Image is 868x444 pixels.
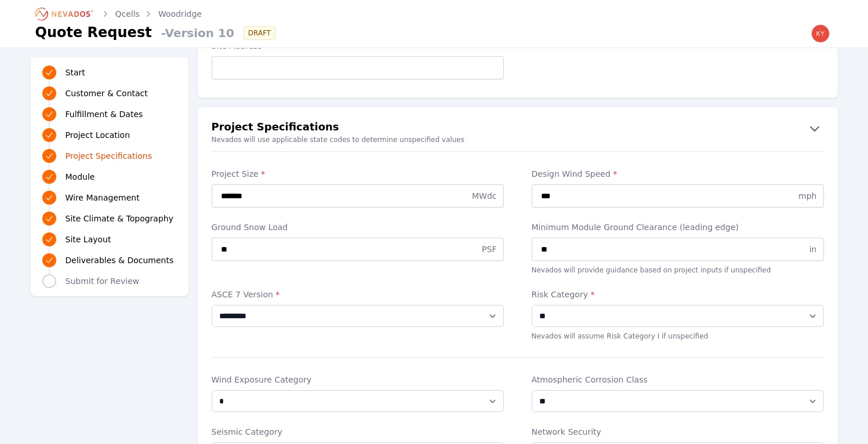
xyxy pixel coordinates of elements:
[532,168,824,180] label: Design Wind Speed
[66,67,85,78] span: Start
[198,135,838,144] small: Nevados will use applicable state codes to determine unspecified values
[811,24,830,43] img: kyle.macdougall@nevados.solar
[244,26,275,40] div: DRAFT
[35,5,202,23] nav: Breadcrumb
[532,332,824,341] p: Nevados will assume Risk Category I if unspecified
[66,275,140,287] span: Submit for Review
[212,374,504,385] label: Wind Exposure Category
[532,265,824,275] p: Nevados will provide guidance based on project inputs if unspecified
[158,8,202,20] a: Woodridge
[157,25,234,41] span: - Version 10
[66,108,143,120] span: Fulfillment & Dates
[66,150,152,162] span: Project Specifications
[532,374,824,385] label: Atmospheric Corrosion Class
[66,88,148,99] span: Customer & Contact
[212,221,504,233] label: Ground Snow Load
[115,8,140,20] a: Qcells
[532,221,824,233] label: Minimum Module Ground Clearance (leading edge)
[66,254,174,266] span: Deliverables & Documents
[66,129,130,141] span: Project Location
[66,192,140,203] span: Wire Management
[35,23,152,42] h1: Quote Request
[66,234,111,245] span: Site Layout
[42,64,177,289] nav: Progress
[212,426,504,438] label: Seismic Category
[532,426,824,438] label: Network Security
[212,119,339,137] h2: Project Specifications
[198,119,838,137] button: Project Specifications
[66,171,95,183] span: Module
[212,289,504,300] label: ASCE 7 Version
[532,289,824,300] label: Risk Category
[66,213,173,224] span: Site Climate & Topography
[212,168,504,180] label: Project Size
